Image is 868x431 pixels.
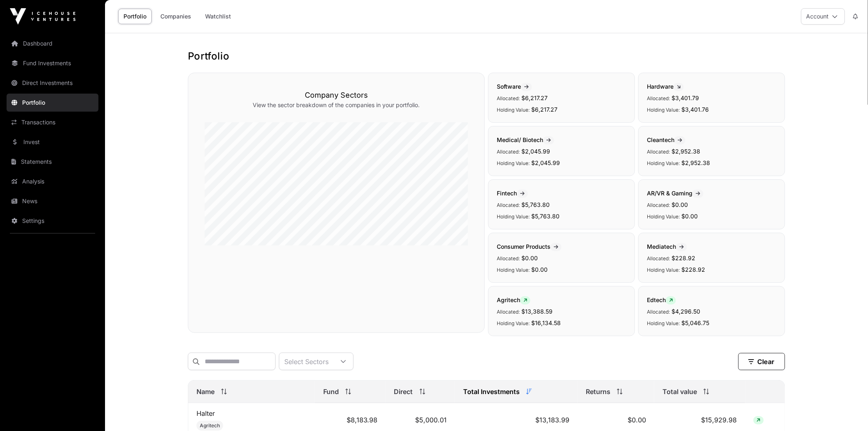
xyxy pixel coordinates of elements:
[531,213,560,220] span: $5,763.80
[497,296,530,303] span: Agritech
[521,308,553,315] span: $13,388.59
[672,201,688,208] span: $0.00
[7,133,98,151] a: Invest
[497,243,562,250] span: Consumer Products
[647,136,685,143] span: Cleantech
[279,353,333,370] div: Select Sectors
[497,267,530,273] span: Holding Value:
[188,50,785,63] h1: Portfolio
[7,153,98,171] a: Statements
[531,266,548,273] span: $0.00
[672,308,700,315] span: $4,296.50
[647,202,670,208] span: Allocated:
[647,213,680,220] span: Holding Value:
[10,8,75,25] img: Icehouse Ventures Logo
[647,296,676,303] span: Edtech
[647,95,670,101] span: Allocated:
[205,89,468,101] h3: Company Sectors
[497,213,530,220] span: Holding Value:
[738,353,785,370] button: Clear
[647,149,670,155] span: Allocated:
[521,148,550,155] span: $2,045.99
[7,34,98,53] a: Dashboard
[681,266,705,273] span: $228.92
[531,159,560,166] span: $2,045.99
[662,387,697,397] span: Total value
[118,9,152,24] a: Portfolio
[647,83,684,90] span: Hardware
[531,319,561,326] span: $16,134.58
[7,212,98,230] a: Settings
[7,113,98,131] a: Transactions
[647,255,670,261] span: Allocated:
[521,94,548,101] span: $6,217.27
[497,95,520,101] span: Allocated:
[521,254,538,261] span: $0.00
[7,54,98,72] a: Fund Investments
[497,255,520,261] span: Allocated:
[521,201,550,208] span: $5,763.80
[7,172,98,190] a: Analysis
[7,192,98,210] a: News
[647,320,680,326] span: Holding Value:
[7,74,98,92] a: Direct Investments
[463,387,520,397] span: Total Investments
[323,387,339,397] span: Fund
[672,94,699,101] span: $3,401.79
[497,107,530,113] span: Holding Value:
[497,83,532,90] span: Software
[196,409,215,417] a: Halter
[497,202,520,208] span: Allocated:
[497,149,520,155] span: Allocated:
[647,267,680,273] span: Holding Value:
[497,309,520,315] span: Allocated:
[681,319,709,326] span: $5,046.75
[497,320,530,326] span: Holding Value:
[497,160,530,166] span: Holding Value:
[647,160,680,166] span: Holding Value:
[155,9,196,24] a: Companies
[200,422,220,429] span: Agritech
[7,94,98,112] a: Portfolio
[647,243,687,250] span: Mediatech
[672,254,695,261] span: $228.92
[200,9,236,24] a: Watchlist
[681,106,709,113] span: $3,401.76
[647,309,670,315] span: Allocated:
[681,159,710,166] span: $2,952.38
[647,107,680,113] span: Holding Value:
[531,106,557,113] span: $6,217.27
[801,8,845,25] button: Account
[497,190,528,197] span: Fintech
[827,392,868,431] iframe: Chat Widget
[196,387,215,397] span: Name
[497,136,554,143] span: Medical/ Biotech
[681,213,698,220] span: $0.00
[394,387,413,397] span: Direct
[205,101,468,109] p: View the sector breakdown of the companies in your portfolio.
[647,190,704,197] span: AR/VR & Gaming
[586,387,610,397] span: Returns
[672,148,700,155] span: $2,952.38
